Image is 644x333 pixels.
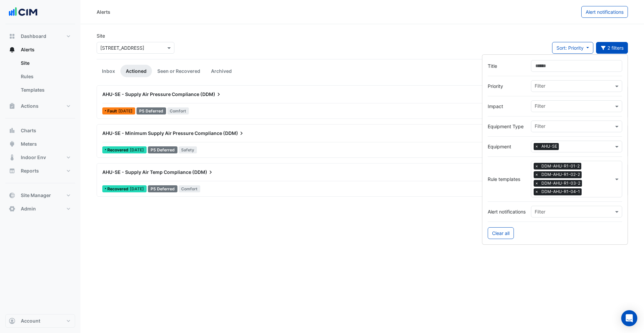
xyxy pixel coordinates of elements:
button: 2 filters [596,42,628,54]
span: Reports [21,168,39,174]
button: Indoor Env [5,151,75,164]
span: (DDM) [223,130,245,137]
span: Dashboard [21,33,46,40]
span: Tue 19-Aug-2025 08:30 AEST [130,186,144,191]
span: Recovered [107,148,130,152]
app-icon: Indoor Env [9,154,15,161]
app-icon: Charts [9,127,15,134]
span: Recovered [107,187,130,191]
span: Admin [21,205,36,212]
div: Alerts [97,8,110,15]
span: Comfort [167,107,189,114]
span: Comfort [179,185,201,192]
button: Alert notifications [581,6,628,18]
span: Charts [21,127,36,134]
span: AHU-SE - Supply Air Temp Compliance [102,169,191,175]
button: Actions [5,99,75,113]
button: Sort: Priority [552,42,593,54]
img: Company Logo [8,5,38,19]
button: Clear all [488,227,514,239]
span: × [534,180,540,187]
span: (DDM) [192,169,214,176]
span: DDM-AHU-R1-03-2 [540,180,582,187]
a: Rules [15,70,75,83]
label: Equipment [488,143,526,150]
a: Actioned [120,65,152,77]
span: Alert notifications [586,9,624,15]
label: Rule templates [488,176,526,183]
div: Filter [534,102,545,111]
div: Open Intercom Messenger [621,310,637,326]
label: Impact [488,103,526,110]
button: Site Manager [5,189,75,202]
label: Equipment Type [488,123,526,130]
app-icon: Dashboard [9,33,15,40]
span: Mon 18-Aug-2025 15:30 AEST [118,108,132,113]
span: × [534,171,540,178]
a: Templates [15,83,75,97]
a: Site [15,56,75,70]
app-icon: Actions [9,103,15,109]
a: Seen or Recovered [152,65,206,77]
span: Alerts [21,46,35,53]
div: Alerts [5,56,75,99]
span: × [534,188,540,195]
span: Sort: Priority [556,45,584,51]
app-icon: Alerts [9,46,15,53]
div: Filter [534,123,545,131]
span: Indoor Env [21,154,46,161]
span: Actions [21,103,39,109]
span: Safety [179,146,197,153]
div: P5 Deferred [148,146,177,153]
span: AHU-SE - Supply Air Pressure Compliance [102,91,199,97]
label: Site [97,32,105,39]
span: Site Manager [21,192,51,199]
div: P5 Deferred [148,185,177,192]
span: DDM-AHU-R1-02-2 [540,171,582,178]
span: DDM-AHU-R1-01-2 [540,163,581,170]
app-icon: Admin [9,205,15,212]
span: × [534,143,540,150]
div: Filter [534,82,545,91]
button: Meters [5,137,75,151]
span: Fault [107,109,118,113]
button: Charts [5,124,75,137]
a: Archived [206,65,237,77]
span: × [534,163,540,170]
span: Account [21,318,40,324]
div: P5 Deferred [137,107,166,114]
span: AHU-SE - Minimum Supply Air Pressure Compliance [102,130,222,136]
button: Alerts [5,43,75,56]
button: Account [5,314,75,328]
span: AHU-SE [540,143,559,150]
label: Priority [488,83,526,90]
button: Reports [5,164,75,178]
label: Alert notifications [488,208,526,215]
app-icon: Reports [9,168,15,174]
span: Meters [21,141,37,147]
span: DDM-AHU-R1-04-1 [540,188,582,195]
button: Admin [5,202,75,216]
app-icon: Meters [9,141,15,147]
label: Title [488,62,526,69]
button: Dashboard [5,30,75,43]
span: (DDM) [200,91,222,98]
a: Inbox [97,65,120,77]
app-icon: Site Manager [9,192,15,199]
span: Fri 22-Aug-2025 15:15 AEST [130,147,144,152]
